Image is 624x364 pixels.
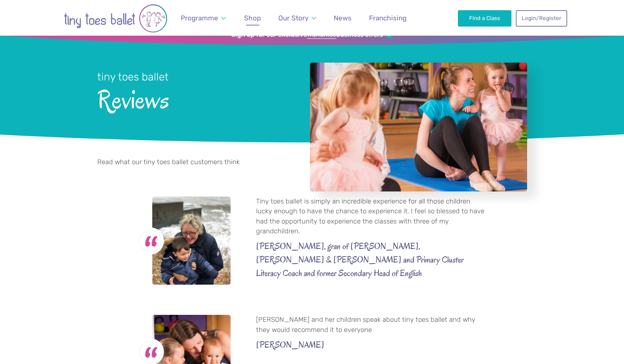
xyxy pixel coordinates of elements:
span: News [334,14,352,22]
a: News [330,9,355,27]
a: Shop [241,9,264,27]
img: tiny toes ballet [57,4,174,32]
span: Reviews [97,84,291,114]
small: tiny toes ballet [97,71,169,83]
a: Find a Class [458,10,511,26]
span: Our Story [278,14,309,22]
a: Franchising [365,9,410,27]
cite: [PERSON_NAME] [256,338,487,352]
span: Programme [181,14,218,22]
span: Shop [244,14,261,22]
span: Franchising [369,14,407,22]
a: Login/Register [516,10,567,26]
p: Read what our tiny toes ballet customers think [97,157,278,177]
a: Our Story [275,9,319,27]
a: Programme [177,9,229,27]
cite: [PERSON_NAME], gran of [PERSON_NAME], [PERSON_NAME] & [PERSON_NAME] and Primary Cluster Literacy ... [256,240,487,280]
p: Tiny toes ballet is simply an incredible experience for all those children lucky enough to have t... [256,197,487,237]
p: [PERSON_NAME] and her children speak about tiny toes ballet and why they would recommend it to ev... [256,315,487,335]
